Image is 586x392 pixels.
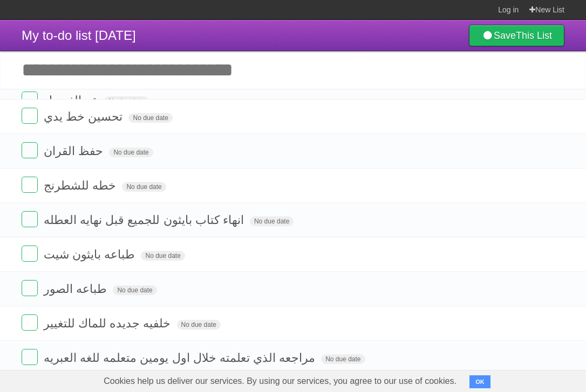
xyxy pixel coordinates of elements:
span: No due date [141,251,185,261]
span: حفظ القران [44,144,106,158]
span: خلفيه جديده للماك للتغيير [44,317,173,330]
span: Cookies help us deliver our services. By using our services, you agree to our use of cookies. [93,370,467,392]
span: No due date [177,320,221,330]
span: No due date [113,285,156,295]
label: Done [22,246,38,262]
span: No due date [128,113,172,123]
span: خطه للشطرنج [44,179,119,192]
span: No due date [109,148,153,157]
label: Done [22,280,38,296]
span: No due date [104,96,148,106]
label: Done [22,349,38,365]
span: انهاء كتاب بايثون للجميع قبل نهايه العطله [44,213,247,227]
label: Done [22,92,38,108]
span: No due date [250,216,294,226]
label: Done [22,177,38,193]
span: طباعه الصور [44,282,110,296]
span: No due date [122,182,166,192]
label: Done [22,314,38,331]
span: طباعه بايثون شيت [44,248,138,261]
label: Done [22,211,38,227]
span: No due date [321,354,365,364]
span: تحسين خط يدي [44,110,125,123]
button: OK [469,375,490,388]
span: مراجعه الذي تعلمته خلال اول يومين متعلمه للغه العبريه [44,351,318,365]
label: Done [22,142,38,158]
label: Done [22,108,38,124]
b: This List [516,30,552,41]
a: SaveThis List [469,25,564,46]
span: My to-do list [DATE] [22,28,136,43]
span: عد الفصول [44,94,101,107]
